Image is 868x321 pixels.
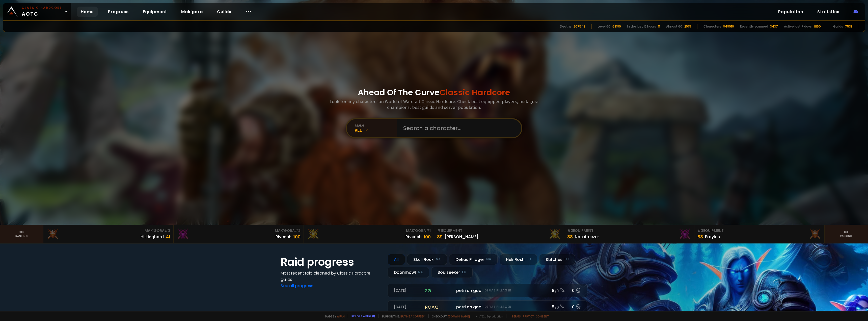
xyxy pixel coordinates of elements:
span: Made by [322,314,345,318]
span: # 3 [165,228,170,233]
a: Mak'Gora#3Hittinghard41 [43,225,174,243]
div: 89 [437,233,443,240]
h1: Ahead Of The Curve [358,86,510,98]
div: Mak'Gora [177,228,301,233]
input: Search a character... [400,119,515,137]
div: Doomhowl [388,267,429,278]
div: 11160 [814,24,821,29]
div: Active last 7 days [784,24,812,29]
div: 88 [697,233,703,240]
div: Praylen [705,234,720,240]
span: v. d752d5 - production [473,314,503,318]
a: Equipment [139,7,171,17]
div: All [355,127,397,133]
small: EU [462,270,466,275]
div: 207543 [574,24,585,29]
span: Checkout [428,314,470,318]
div: Rivench [276,234,291,240]
div: Recently scanned [740,24,768,29]
div: 11 [658,24,660,29]
small: EU [564,257,569,262]
div: Skull Rock [407,254,447,265]
small: NA [436,257,441,262]
div: realm [355,124,397,127]
span: Support me, [378,314,425,318]
div: Defias Pillager [449,254,498,265]
a: See all progress [281,283,313,289]
div: Level 60 [598,24,610,29]
a: Home [77,7,98,17]
div: 7538 [845,24,853,29]
div: 41 [166,233,170,240]
span: # 1 [426,228,431,233]
div: 3437 [770,24,778,29]
small: Classic Hardcore [22,6,62,10]
span: # 3 [697,228,703,233]
a: Population [774,7,807,17]
a: [DATE]roaqpetri on godDefias Pillager5 /60 [388,300,587,314]
div: Equipment [437,228,561,233]
div: Mak'Gora [46,228,170,233]
a: #2Equipment88Notafreezer [564,225,694,243]
div: In the last 12 hours [627,24,656,29]
div: Soulseeker [431,267,473,278]
small: EU [527,257,531,262]
a: Mak'Gora#1Rîvench100 [304,225,434,243]
div: All [388,254,405,265]
small: NA [486,257,491,262]
a: Report a bug [351,314,371,318]
h4: Most recent raid cleaned by Classic Hardcore guilds [281,270,382,283]
div: Mak'Gora [307,228,431,233]
div: 2109 [684,24,691,29]
div: 88 [567,233,573,240]
h1: Raid progress [281,254,382,270]
small: NA [418,270,423,275]
a: a fan [337,314,345,318]
div: Characters [703,24,721,29]
div: Deaths [560,24,572,29]
a: Seeranking [825,225,868,243]
div: 848910 [723,24,734,29]
div: 100 [424,233,431,240]
span: # 2 [295,228,301,233]
a: [DOMAIN_NAME] [448,314,470,318]
h3: Look for any characters on World of Warcraft Classic Hardcore. Check best equipped players, mak'g... [328,98,540,110]
span: # 2 [567,228,573,233]
a: Progress [104,7,133,17]
div: Equipment [567,228,691,233]
a: #1Equipment89[PERSON_NAME] [434,225,564,243]
span: # 1 [437,228,442,233]
div: Rîvench [405,234,422,240]
a: #3Equipment88Praylen [694,225,825,243]
div: Stitches [539,254,575,265]
a: [DATE]zgpetri on godDefias Pillager8 /90 [388,284,587,297]
a: Privacy [523,314,534,318]
span: Classic Hardcore [440,87,510,98]
div: Guilds [833,24,843,29]
a: Mak'Gora#2Rivench100 [174,225,304,243]
a: Guilds [213,7,235,17]
div: Almost 60 [666,24,682,29]
div: 68180 [612,24,621,29]
a: Classic HardcoreAOTC [3,3,71,20]
div: Nek'Rosh [500,254,537,265]
a: Terms [511,314,521,318]
div: Equipment [697,228,821,233]
div: Hittinghard [141,234,164,240]
div: [PERSON_NAME] [445,234,478,240]
a: Statistics [813,7,844,17]
span: AOTC [22,6,62,18]
a: Consent [536,314,549,318]
div: 100 [293,233,301,240]
a: Mak'gora [177,7,207,17]
div: Notafreezer [575,234,599,240]
a: Buy me a coffee [400,314,425,318]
